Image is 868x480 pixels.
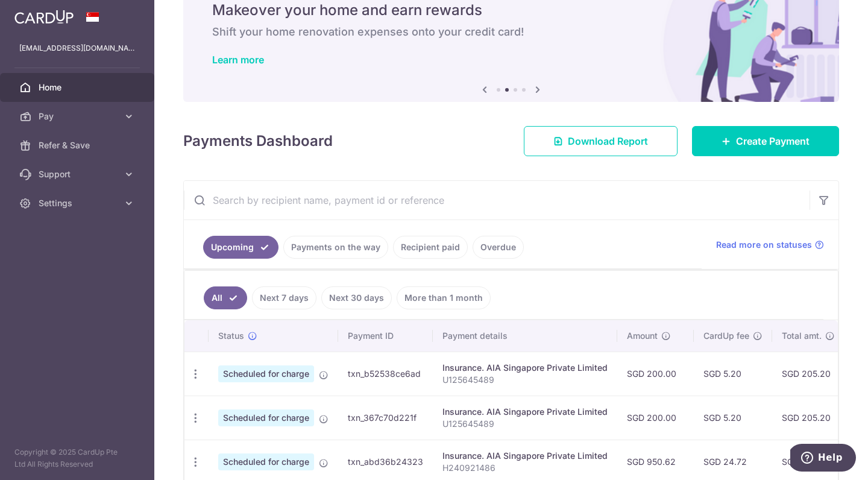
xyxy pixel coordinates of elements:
p: [EMAIL_ADDRESS][DOMAIN_NAME] [19,42,135,54]
a: Create Payment [692,126,839,156]
a: Payments on the way [283,236,388,259]
a: Learn more [212,54,264,66]
td: SGD 205.20 [772,396,848,440]
input: Search by recipient name, payment id or reference [184,181,810,219]
span: Create Payment [736,134,810,148]
span: Scheduled for charge [218,409,314,426]
th: Payment ID [338,320,433,352]
td: txn_b52538ce6ad [338,352,433,396]
td: SGD 200.00 [617,396,694,440]
span: Download Report [568,134,648,148]
span: Home [39,81,118,93]
span: Settings [39,197,118,209]
span: Amount [627,330,658,342]
span: Read more on statuses [716,239,812,251]
a: Recipient paid [393,236,468,259]
th: Payment details [433,320,617,352]
td: SGD 205.20 [772,352,848,396]
span: Pay [39,110,118,122]
span: Scheduled for charge [218,453,314,470]
img: CardUp [14,10,74,24]
td: txn_367c70d221f [338,396,433,440]
a: More than 1 month [397,286,491,309]
span: CardUp fee [703,330,749,342]
span: Refer & Save [39,139,118,151]
span: Support [39,168,118,180]
div: Insurance. AIA Singapore Private Limited [442,406,608,418]
a: Read more on statuses [716,239,824,251]
iframe: Opens a widget where you can find more information [790,444,856,474]
div: Insurance. AIA Singapore Private Limited [442,362,608,374]
td: SGD 5.20 [694,396,772,440]
a: Next 7 days [252,286,316,309]
span: Status [218,330,244,342]
a: Next 30 days [321,286,392,309]
p: U125645489 [442,374,608,386]
a: Download Report [524,126,678,156]
span: Total amt. [782,330,822,342]
h6: Shift your home renovation expenses onto your credit card! [212,25,810,39]
a: All [204,286,247,309]
h4: Payments Dashboard [183,130,333,152]
td: SGD 5.20 [694,352,772,396]
h5: Makeover your home and earn rewards [212,1,810,20]
span: Scheduled for charge [218,365,314,382]
p: H240921486 [442,462,608,474]
a: Upcoming [203,236,278,259]
div: Insurance. AIA Singapore Private Limited [442,450,608,462]
p: U125645489 [442,418,608,430]
td: SGD 200.00 [617,352,694,396]
a: Overdue [473,236,524,259]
